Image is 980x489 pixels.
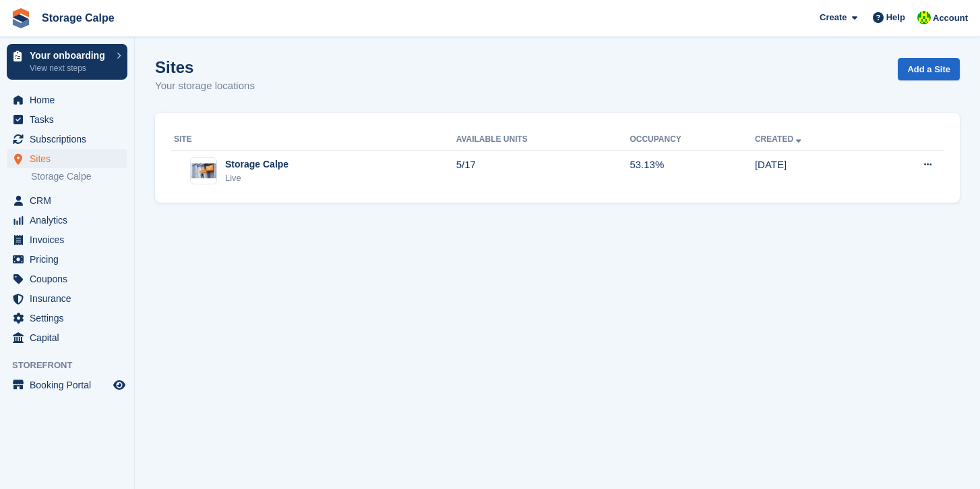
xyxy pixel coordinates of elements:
[111,377,127,393] a: Preview store
[7,250,127,269] a: menu
[7,130,127,149] a: menu
[30,91,111,109] span: Home
[155,78,255,94] p: Your storage locations
[7,376,127,394] a: menu
[12,359,134,372] span: Storefront
[30,309,111,328] span: Settings
[456,150,630,192] td: 5/17
[7,191,127,210] a: menu
[30,328,111,347] span: Capital
[7,91,127,109] a: menu
[886,11,905,24] span: Help
[7,230,127,249] a: menu
[7,309,127,328] a: menu
[30,130,111,149] span: Subscriptions
[30,289,111,308] span: Insurance
[30,191,111,210] span: CRM
[755,134,804,144] a: Created
[630,150,755,192] td: 53.13%
[820,11,847,24] span: Create
[225,157,288,172] div: Storage Calpe
[30,110,111,129] span: Tasks
[7,149,127,168] a: menu
[7,211,127,230] a: menu
[30,376,111,394] span: Booking Portal
[456,129,630,151] th: Available Units
[7,44,127,80] a: Your onboarding View next steps
[30,250,111,269] span: Pricing
[30,230,111,249] span: Invoices
[755,150,874,192] td: [DATE]
[31,170,127,183] a: Storage Calpe
[30,149,111,168] span: Sites
[630,129,755,151] th: Occupancy
[191,163,216,178] img: Image of Storage Calpe site
[30,211,111,230] span: Analytics
[7,269,127,288] a: menu
[30,269,111,288] span: Coupons
[11,8,31,28] img: stora-icon-8386f47178a22dfd0bd8f6a31ec36ba5ce8667c1dd55bd0f319d3a0aa187defe.svg
[898,58,960,80] a: Add a Site
[36,7,120,29] a: Storage Calpe
[7,289,127,308] a: menu
[225,172,288,185] div: Live
[155,58,255,76] h1: Sites
[7,110,127,129] a: menu
[7,328,127,347] a: menu
[30,62,110,74] p: View next steps
[30,51,110,60] p: Your onboarding
[171,129,456,151] th: Site
[933,11,968,25] span: Account
[917,11,931,24] img: Jade Hunt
